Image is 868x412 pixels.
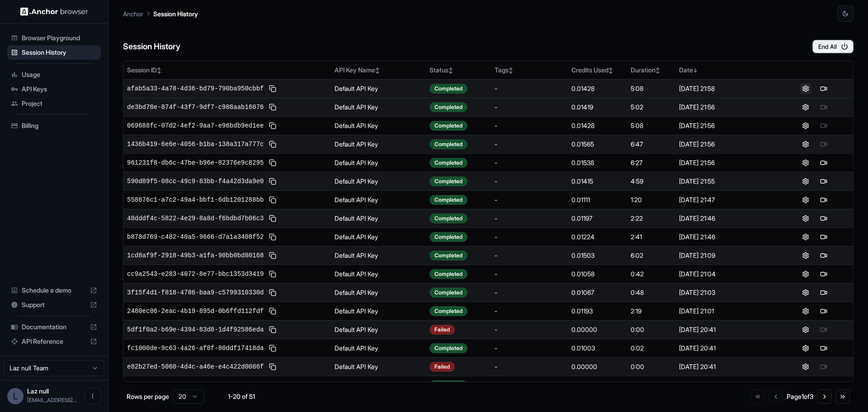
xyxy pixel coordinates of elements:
div: - [495,121,564,130]
span: 069688fc-07d2-4ef2-9aa7-e96bdb9ed1ee [127,121,264,130]
div: 5:02 [631,103,671,112]
span: cc9a2543-e283-4072-8e77-bbc1353d3419 [127,270,264,279]
span: 48dddf4c-5822-4e29-8a8d-f6bdbd7b06c3 [127,214,264,223]
td: Default API Key [331,302,426,320]
div: [DATE] 21:01 [679,307,773,316]
span: Project [22,99,97,108]
div: Completed [429,232,467,242]
div: 0.01428 [571,121,623,130]
div: Failed [429,362,455,372]
div: Duration [631,66,671,75]
div: [DATE] 21:56 [679,140,773,149]
span: Schedule a demo [22,286,86,295]
div: Session ID [127,66,327,75]
button: Open menu [85,388,101,404]
div: [DATE] 21:56 [679,121,773,130]
div: Completed [429,121,467,131]
div: 6:27 [631,158,671,167]
span: Documentation [22,322,86,331]
span: ↕ [375,67,380,74]
div: 1:20 [631,195,671,204]
div: Status [429,66,487,75]
span: 5df1f0a2-b69e-4394-83d8-1d4f92586eda [127,325,264,334]
div: Session History [7,45,101,60]
span: b878d769-c482-40a5-9666-d7a1a3408f52 [127,232,264,242]
div: L [7,388,24,404]
span: ↕ [656,67,660,74]
div: 0.01001 [571,381,623,390]
div: [DATE] 21:58 [679,84,773,93]
span: Session History [22,48,97,57]
span: Laz null [27,387,49,395]
div: Schedule a demo [7,283,101,298]
span: 590d89f5-08cc-49c9-83bb-f4a42d3da9e0 [127,177,264,186]
td: Default API Key [331,320,426,339]
div: Billing [7,118,101,133]
p: Anchor [123,9,143,19]
div: 0.01565 [571,140,623,149]
div: [DATE] 21:55 [679,177,773,186]
div: 6:02 [631,251,671,260]
h6: Session History [123,40,180,53]
span: 2480ec06-2eac-4b19-895d-0b6ffd112fdf [127,307,264,316]
div: - [495,251,564,260]
span: ↓ [693,67,698,74]
span: 558676c1-a7c2-49a4-bbf1-6db1201288bb [127,195,264,204]
div: [DATE] 21:46 [679,232,773,242]
div: 0.01538 [571,158,623,167]
div: - [495,103,564,112]
td: Default API Key [331,227,426,246]
td: Default API Key [331,116,426,135]
div: Documentation [7,320,101,334]
button: End All [812,40,854,53]
div: Completed [429,158,467,168]
div: Completed [429,139,467,149]
img: Anchor Logo [20,7,88,16]
td: Default API Key [331,153,426,172]
div: - [495,344,564,353]
span: 1436b419-6e6e-4056-b1ba-138a317a777c [127,140,264,149]
p: Session History [153,9,198,19]
td: Default API Key [331,246,426,265]
span: Support [22,300,86,309]
span: API Keys [22,85,97,94]
div: [DATE] 20:41 [679,362,773,371]
div: 5:08 [631,84,671,93]
td: Default API Key [331,265,426,283]
span: ↕ [609,67,613,74]
div: Completed [429,269,467,279]
div: Failed [429,325,455,335]
div: - [495,158,564,167]
div: Completed [429,102,467,112]
div: Completed [429,213,467,223]
div: 0.01193 [571,307,623,316]
div: [DATE] 20:41 [679,325,773,334]
div: 5:08 [631,121,671,130]
nav: breadcrumb [123,9,198,19]
div: 0.00000 [571,325,623,334]
span: 1cd8af9f-2918-49b3-a1fa-90bb0bd80168 [127,251,264,260]
p: Rows per page [127,392,169,401]
div: 0.01003 [571,344,623,353]
span: de3bd78e-874f-43f7-9df7-c988aab16076 [127,103,264,112]
td: Default API Key [331,209,426,227]
div: 4:59 [631,177,671,186]
div: Completed [429,176,467,186]
div: 0.01111 [571,195,623,204]
div: Project [7,96,101,111]
div: 0.01058 [571,270,623,279]
td: Default API Key [331,283,426,302]
div: 0.01224 [571,232,623,242]
div: 0:42 [631,270,671,279]
span: afab5a33-4a78-4d36-bd79-790ba950cbbf [127,84,264,93]
span: ↕ [157,67,161,74]
div: 0:48 [631,288,671,297]
span: dimazkid@gmail.com [27,397,77,403]
div: Usage [7,67,101,82]
div: - [495,232,564,242]
div: - [495,270,564,279]
span: Browser Playground [22,33,97,43]
div: 0.01428 [571,84,623,93]
td: Default API Key [331,135,426,153]
div: 0.01197 [571,214,623,223]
